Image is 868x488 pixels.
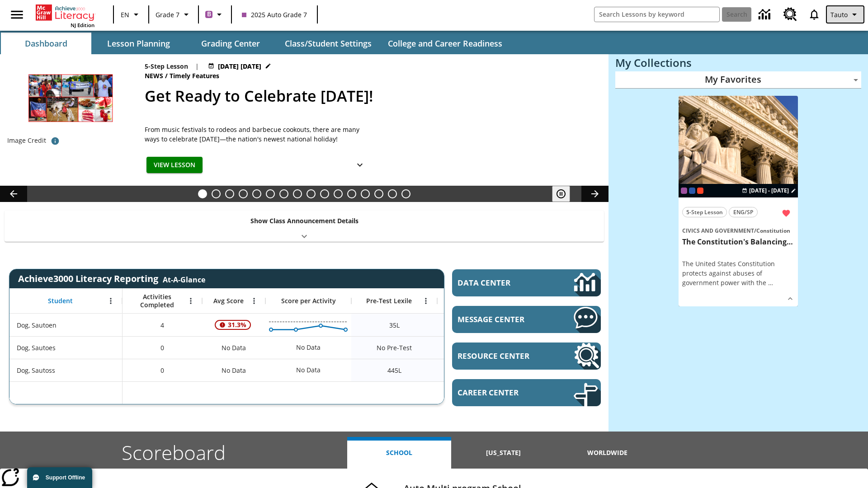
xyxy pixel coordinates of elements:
button: Support Offline [27,467,92,488]
div: The United States Constitution protects against abuses of government power with the [682,259,794,287]
span: Grade 7 [156,10,179,19]
div: Test 1 [697,188,703,194]
span: No Data [217,338,250,357]
button: Slide 16 Point of View [401,189,410,198]
h3: My Collections [615,56,861,69]
span: News [145,71,165,81]
button: College and Career Readiness [381,33,509,54]
h2: Get Ready to Celebrate Juneteenth! [145,84,598,108]
span: | [195,61,199,71]
p: Show Class Announcement Details [250,216,359,225]
button: Grade: Grade 7, Select a grade [152,6,195,23]
button: Worldwide [556,437,660,469]
span: No Pre-Test, Dog, Sautoes [377,343,412,352]
a: Resource Center, Will open in new tab [778,2,802,27]
div: , 31.3%, Attention! This student's Average First Try Score of 31.3% is below 65%, Dog, Sautoen [202,314,265,336]
span: 0 [160,366,164,375]
span: Resource Center [458,351,547,361]
span: NJ Edition [71,22,94,28]
span: [DATE] [DATE] [218,61,261,71]
body: Maximum 600 characters Press Escape to exit toolbar Press Alt + F10 to reach toolbar [4,7,132,15]
button: Slide 2 Back On Earth [212,189,221,198]
div: No Data, Dog, Sautoes [292,338,325,357]
button: Slide 15 The Constitution's Balancing Act [388,189,397,198]
button: Slide 13 Pre-release lesson [361,189,370,198]
span: Achieve3000 Literacy Reporting [18,272,205,285]
button: Jul 17 - Jun 30 Choose Dates [206,61,273,71]
button: [US_STATE] [451,437,555,469]
span: 31.3% [224,317,250,333]
div: 0, Dog, Sautoes [123,336,202,359]
button: Slide 14 Career Lesson [374,189,383,198]
span: 0 [160,343,164,352]
div: 0, Dog, Sautoss [123,359,202,381]
button: ENG/SP [729,207,758,217]
span: / [754,227,756,235]
span: [DATE] - [DATE] [749,187,789,195]
div: No Data, Dog, Sautoss [292,361,325,379]
button: Open Menu [419,294,433,308]
a: Home [36,4,94,22]
span: Timely Features [170,71,221,81]
button: Slide 6 Private! Keep Out! [266,189,275,198]
span: Support Offline [46,474,85,481]
div: lesson details [679,96,798,307]
button: Boost Class color is purple. Change class color [202,6,228,23]
span: 2025 Auto Grade 7 [242,10,307,19]
div: Current Class [681,188,687,194]
button: Remove from Favorites [778,205,794,221]
button: Grading Center [185,33,276,54]
span: EN [121,10,129,19]
button: Slide 7 The Last Homesteaders [279,189,288,198]
span: 35 Lexile, Dog, Sautoen [389,320,400,330]
div: 445 Lexile, Below expected, Dog, Sautoss [437,359,523,381]
p: Image Credit [7,136,46,145]
span: … [768,278,773,287]
span: Constitution [756,227,790,235]
button: Slide 4 Time for Moon Rules? [239,189,248,198]
button: Class/Student Settings [278,33,379,54]
div: My Favorites [615,71,861,89]
span: Civics and Government [682,227,754,235]
a: Resource Center, Will open in new tab [452,343,601,370]
span: / [165,71,168,80]
div: No Data, Dog, Sautoss [202,359,265,381]
button: Aug 24 - Aug 24 Choose Dates [740,187,798,195]
a: Notifications [802,3,826,26]
span: Pre-Test Lexile [366,297,412,305]
button: Slide 3 Free Returns: A Gain or a Drain? [225,189,234,198]
button: 5-Step Lesson [682,207,727,217]
span: From music festivals to rodeos and barbecue cookouts, there are many ways to celebrate Juneteenth... [145,125,371,144]
button: School [347,437,451,469]
div: OL 2025 Auto Grade 8 [689,188,695,194]
div: 35 Lexile, ER, Based on the Lexile Reading measure, student is an Emerging Reader (ER) and will h... [437,314,523,336]
button: Pause [552,186,570,202]
button: Slide 9 Attack of the Terrifying Tomatoes [307,189,316,198]
div: 4, Dog, Sautoen [123,314,202,336]
button: Profile/Settings [826,5,864,23]
button: Image credit: Top, left to right: Aaron of L.A. Photography/Shutterstock; Aaron of L.A. Photograp... [46,133,64,149]
span: 445 Lexile, Dog, Sautoss [387,366,401,375]
span: No Data [217,361,250,380]
button: Slide 12 Mixed Practice: Citing Evidence [347,189,356,198]
div: Home [36,3,94,28]
div: Show Class Announcement Details [5,211,604,242]
span: Student [48,297,73,305]
a: Data Center [753,2,778,27]
span: Message Center [458,314,547,324]
span: Career Center [458,387,547,398]
span: Avg Score [213,297,244,305]
div: No Data, Dog, Sautoes [437,336,523,359]
a: Data Center [452,269,601,296]
div: From music festivals to rodeos and barbecue cookouts, there are many ways to celebrate [DATE]—the... [145,125,371,144]
div: Pause [552,186,579,202]
span: Dog, Sautoen [17,320,57,330]
span: Topic: Civics and Government/Constitution [682,225,794,235]
h3: The Constitution's Balancing Act [682,237,794,247]
span: Dog, Sautoes [17,343,56,352]
button: Slide 11 The Invasion of the Free CD [334,189,343,198]
span: Activities Completed [127,293,187,309]
span: Dog, Sautoss [17,366,55,375]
